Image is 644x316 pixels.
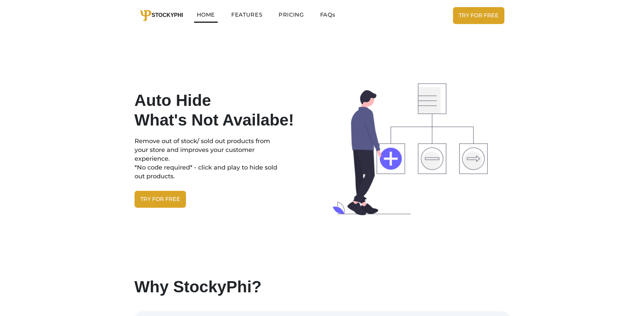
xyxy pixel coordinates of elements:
[135,277,510,297] h1: Why StockyPhi?
[327,68,496,231] img: stockyphi home
[135,191,186,208] a: TRY FOR FREE
[135,91,317,130] h1: Auto Hide What's Not Availabe!
[229,8,265,22] a: FEATURES
[135,133,317,186] p: Remove out of stock/ sold out products from your store and improves your customer experience. *No...
[317,8,338,22] a: FAQs
[140,8,183,23] a: STOCKYPHI
[453,7,504,24] a: TRY FOR FREE
[276,8,306,22] a: PRICING
[194,8,218,23] a: HOME
[140,10,152,21] img: logo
